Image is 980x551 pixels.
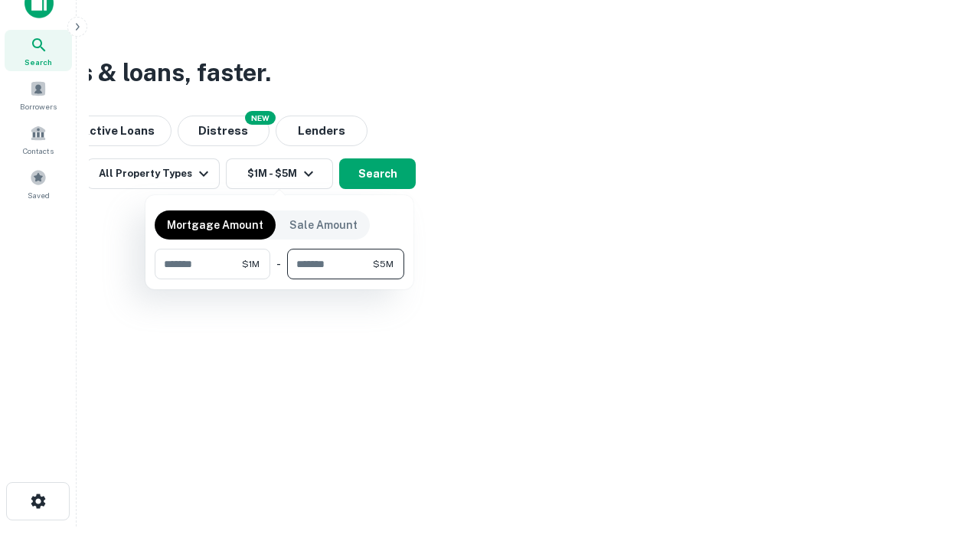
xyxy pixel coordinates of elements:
[167,217,263,233] p: Mortgage Amount
[289,217,358,233] p: Sale Amount
[242,257,260,271] span: $1M
[276,249,281,279] div: -
[903,429,980,502] iframe: Chat Widget
[373,257,394,271] span: $5M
